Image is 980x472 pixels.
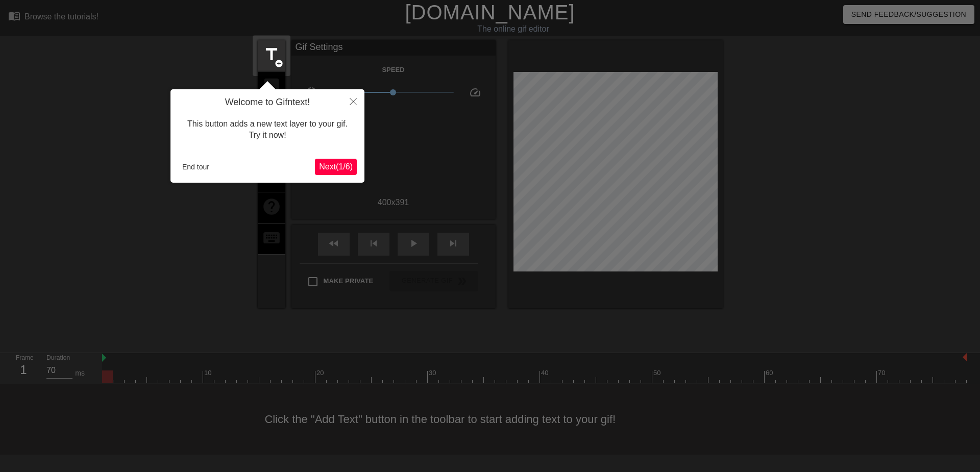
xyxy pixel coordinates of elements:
[315,159,357,175] button: Next
[178,97,357,108] h4: Welcome to Gifntext!
[178,159,213,175] button: End tour
[342,89,364,113] button: Close
[319,162,353,171] span: Next ( 1 / 6 )
[178,108,357,152] div: This button adds a new text layer to your gif. Try it now!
